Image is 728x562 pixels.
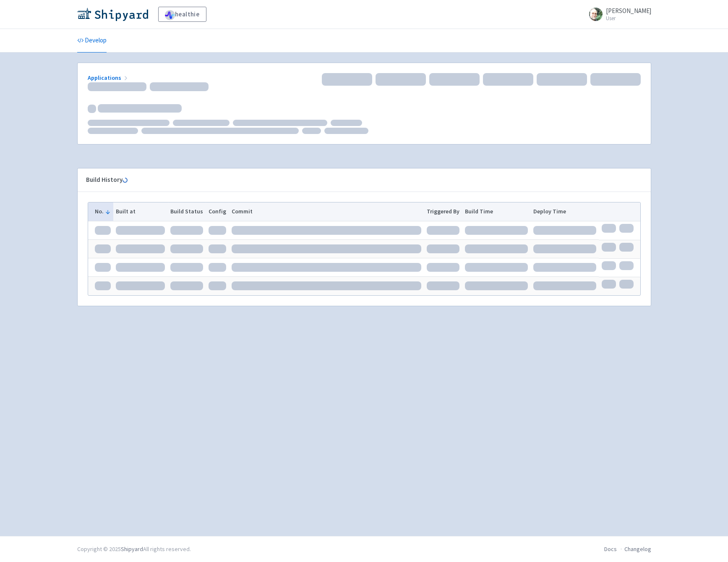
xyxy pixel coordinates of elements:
[95,207,111,216] button: No.
[604,545,617,553] a: Docs
[77,29,107,53] a: Develop
[424,202,462,221] th: Triggered By
[168,202,206,221] th: Build Status
[158,7,206,22] a: healthie
[606,7,651,15] span: [PERSON_NAME]
[229,202,424,221] th: Commit
[88,74,129,81] a: Applications
[77,8,148,21] img: Shipyard logo
[113,202,168,221] th: Built at
[530,202,599,221] th: Deploy Time
[584,8,651,21] a: [PERSON_NAME] User
[121,545,143,553] a: Shipyard
[606,16,651,21] small: User
[462,202,531,221] th: Build Time
[86,175,629,185] div: Build History
[206,202,229,221] th: Config
[77,545,191,554] div: Copyright © 2025 All rights reserved.
[624,545,651,553] a: Changelog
